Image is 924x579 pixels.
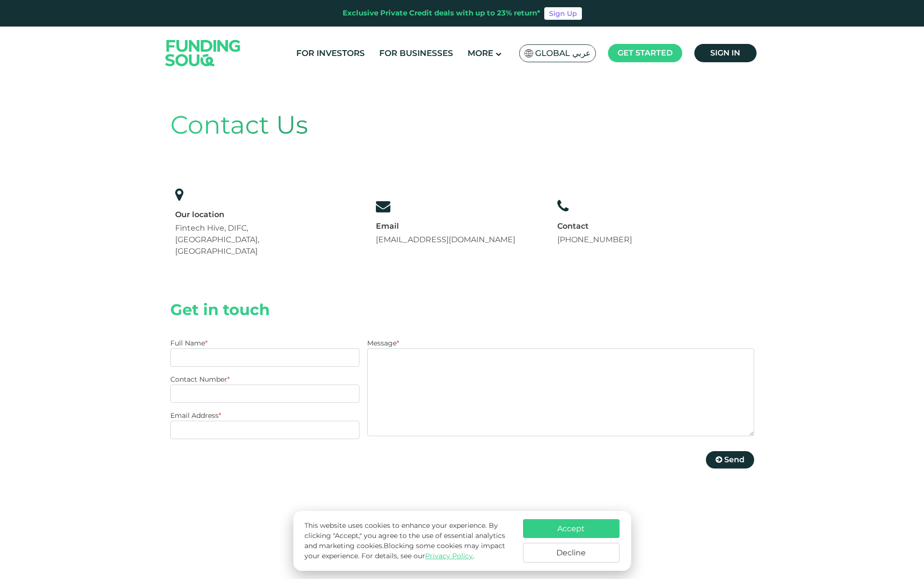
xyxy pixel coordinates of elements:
span: Global عربي [535,48,591,59]
a: Sign Up [544,7,582,20]
label: Contact Number [170,375,230,384]
label: Message [367,339,399,347]
a: For Investors [294,45,367,61]
span: Blocking some cookies may impact your experience. [304,541,505,560]
a: [PHONE_NUMBER] [557,235,632,244]
span: More [468,48,493,58]
div: Exclusive Private Credit deals with up to 23% return* [343,8,540,19]
button: Decline [523,543,620,563]
div: Our location [175,209,333,220]
div: Contact [557,221,632,232]
div: Email [376,221,515,232]
label: Full Name [170,339,207,347]
span: Fintech Hive, DIFC, [GEOGRAPHIC_DATA], [GEOGRAPHIC_DATA] [175,223,259,256]
a: Sign in [694,44,757,62]
div: Contact Us [170,106,754,144]
label: Email Address [170,411,221,420]
a: [EMAIL_ADDRESS][DOMAIN_NAME] [376,235,515,244]
span: Get started [618,48,673,57]
iframe: reCAPTCHA [367,444,514,482]
span: Send [724,455,745,464]
img: Logo [156,28,250,77]
h2: Get in touch [170,301,754,319]
a: For Businesses [377,45,455,61]
p: This website uses cookies to enhance your experience. By clicking "Accept," you agree to the use ... [304,521,513,561]
img: SA Flag [524,49,533,57]
span: Sign in [710,48,740,57]
a: Privacy Policy [425,551,473,560]
button: Send [706,451,754,469]
button: Accept [523,519,620,538]
span: For details, see our . [361,551,474,560]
